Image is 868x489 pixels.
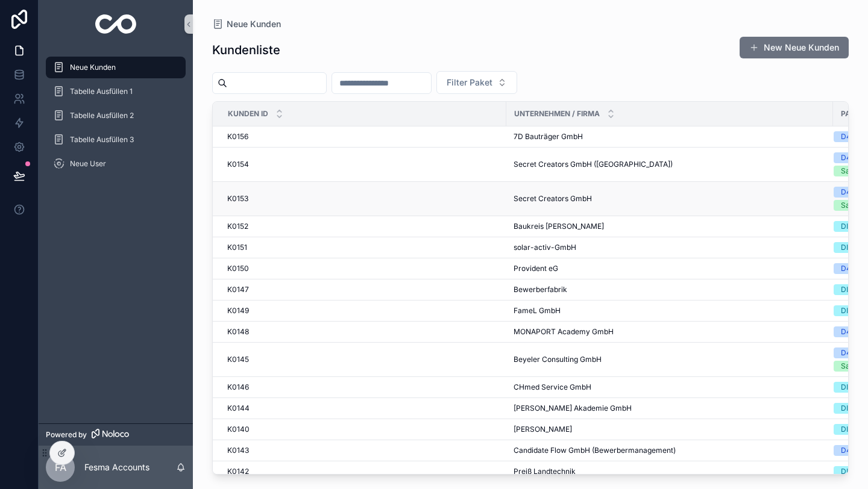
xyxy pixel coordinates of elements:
[514,382,591,392] span: CHmed Service GmbH
[227,355,499,364] a: K0145
[514,306,826,316] a: FameL GmbH
[228,109,268,119] span: Kunden ID
[227,132,248,142] span: K0156
[514,160,826,169] a: Secret Creators GmbH ([GEOGRAPHIC_DATA])
[70,111,134,120] span: Tabelle Ausfüllen 2
[514,425,826,434] a: [PERSON_NAME]
[514,160,673,169] span: Secret Creators GmbH ([GEOGRAPHIC_DATA])
[95,14,137,34] img: App logo
[227,446,249,455] span: K0143
[46,57,186,78] a: Neue Kunden
[70,87,133,96] span: Tabelle Ausfüllen 1
[841,424,853,435] div: DIY
[227,446,499,455] a: K0143
[46,129,186,151] a: Tabelle Ausfüllen 3
[227,467,249,476] span: K0142
[227,355,249,364] span: K0145
[227,132,499,142] a: K0156
[46,105,186,126] a: Tabelle Ausfüllen 2
[227,160,249,169] span: K0154
[841,221,853,232] div: DIY
[841,326,857,337] div: D4U
[227,403,499,413] a: K0144
[227,222,248,231] span: K0152
[227,18,281,30] span: Neue Kunden
[227,222,499,231] a: K0152
[514,132,826,142] a: 7D Bauträger GmbH
[84,461,149,473] p: Fesma Accounts
[514,382,826,392] a: CHmed Service GmbH
[841,305,853,316] div: DIY
[227,403,250,413] span: K0144
[514,425,572,434] span: [PERSON_NAME]
[514,264,826,273] a: Provident eG
[227,194,248,204] span: K0153
[227,382,249,392] span: K0146
[227,327,249,337] span: K0148
[841,284,853,295] div: DIY
[841,347,857,358] div: D4U
[227,285,249,294] span: K0147
[212,18,281,30] a: Neue Kunden
[447,76,492,89] span: Filter Paket
[514,306,561,316] span: FameL GmbH
[841,403,853,414] div: DIY
[514,403,632,413] span: [PERSON_NAME] Akademie GmbH
[514,355,602,364] span: Beyeler Consulting GmbH
[227,306,499,316] a: K0149
[514,403,826,413] a: [PERSON_NAME] Akademie GmbH
[514,132,583,142] span: 7D Bauträger GmbH
[70,135,134,145] span: Tabelle Ausfüllen 3
[227,160,499,169] a: K0154
[39,423,193,446] a: Powered by
[841,445,857,456] div: D4U
[436,71,517,94] button: Select Button
[514,222,604,231] span: Baukreis [PERSON_NAME]
[841,466,853,477] div: DIY
[227,285,499,294] a: K0147
[46,430,87,440] span: Powered by
[227,425,499,434] a: K0140
[70,63,116,72] span: Neue Kunden
[55,460,66,475] span: FA
[841,263,857,274] div: D4U
[212,42,280,58] h1: Kundenliste
[841,109,865,119] span: Paket
[514,109,600,119] span: Unternehmen / Firma
[514,467,576,476] span: Preiß Landtechnik
[841,382,853,393] div: DIY
[70,159,106,169] span: Neue User
[514,327,826,337] a: MONAPORT Academy GmbH
[514,194,592,204] span: Secret Creators GmbH
[227,264,499,273] a: K0150
[841,187,857,198] div: D4U
[227,382,499,392] a: K0146
[514,467,826,476] a: Preiß Landtechnik
[514,327,614,337] span: MONAPORT Academy GmbH
[841,242,853,253] div: DIY
[227,467,499,476] a: K0142
[227,264,249,273] span: K0150
[227,243,247,252] span: K0151
[514,243,826,252] a: solar-activ-GmbH
[514,355,826,364] a: Beyeler Consulting GmbH
[39,48,193,190] div: scrollable content
[514,222,826,231] a: Baukreis [PERSON_NAME]
[514,243,576,252] span: solar-activ-GmbH
[227,425,250,434] span: K0140
[227,327,499,337] a: K0148
[227,243,499,252] a: K0151
[227,306,249,316] span: K0149
[514,285,826,294] a: Bewerberfabrik
[740,37,849,58] button: New Neue Kunden
[514,194,826,204] a: Secret Creators GmbH
[841,131,857,142] div: D4U
[514,446,826,455] a: Candidate Flow GmbH (Bewerbermanagement)
[514,285,567,294] span: Bewerberfabrik
[46,153,186,175] a: Neue User
[227,194,499,204] a: K0153
[514,264,558,273] span: Provident eG
[841,152,857,163] div: D4U
[514,446,676,455] span: Candidate Flow GmbH (Bewerbermanagement)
